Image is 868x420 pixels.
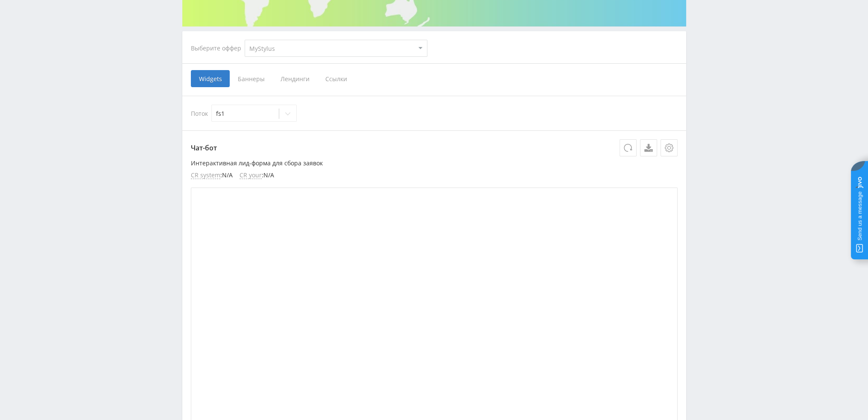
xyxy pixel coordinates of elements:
div: Выберите оффер [191,45,245,52]
div: Поток [191,105,678,122]
span: Ссылки [317,70,355,87]
span: Widgets [191,70,230,87]
span: Баннеры [230,70,272,87]
li: : N/A [240,172,274,179]
button: Обновить [620,139,637,156]
p: Чат-бот [191,139,678,156]
button: Настройки [660,139,678,156]
li: : N/A [191,172,233,179]
span: Лендинги [272,70,317,87]
p: Интерактивная лид-форма для сбора заявок [191,160,678,167]
span: CR system [191,172,220,179]
span: CR your [240,172,262,179]
a: Скачать [640,139,657,156]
